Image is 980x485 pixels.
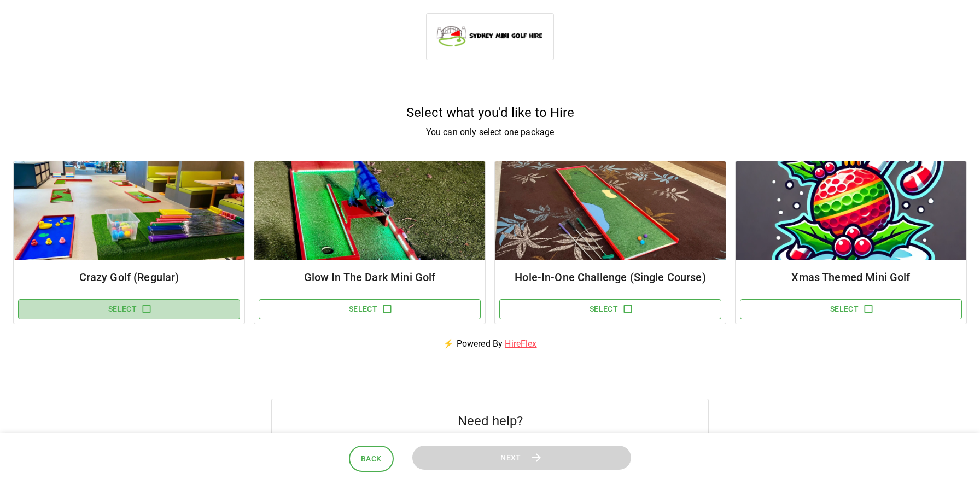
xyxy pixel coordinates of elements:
[14,161,244,260] img: Package
[13,104,967,121] h5: Select what you'd like to Hire
[435,22,545,49] img: Sydney Mini Golf Hire logo
[254,161,485,260] img: Package
[349,446,394,472] button: Back
[499,299,721,319] button: Select
[495,161,726,260] img: Package
[361,452,382,466] span: Back
[740,299,962,319] button: Select
[458,412,523,430] h5: Need help?
[259,299,481,319] button: Select
[22,268,236,286] h6: Crazy Golf (Regular)
[736,161,966,260] img: Package
[430,324,550,364] p: ⚡ Powered By
[505,338,536,349] a: HireFlex
[263,268,476,286] h6: Glow In The Dark Mini Golf
[18,299,240,319] button: Select
[504,268,717,286] h6: Hole-In-One Challenge (Single Course)
[744,268,958,286] h6: Xmas Themed Mini Golf
[500,451,521,465] span: Next
[412,446,631,470] button: Next
[13,126,967,139] p: You can only select one package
